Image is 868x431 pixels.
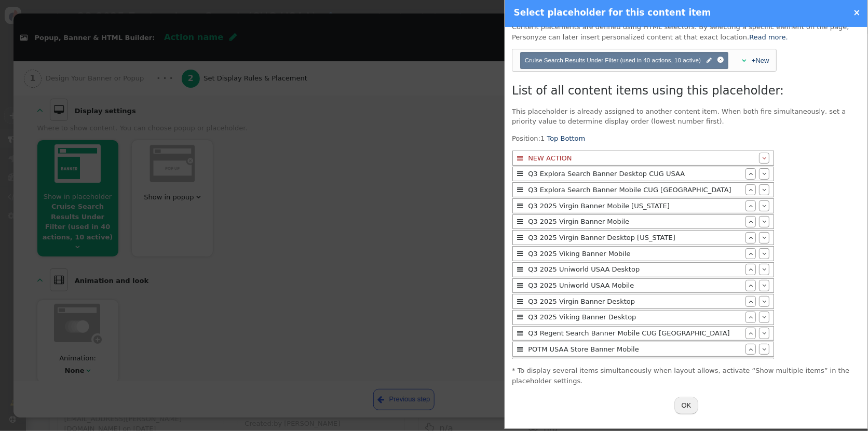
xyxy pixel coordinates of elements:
span:  [749,218,753,225]
span:  [517,186,523,193]
button: OK [674,397,699,414]
span:  [762,250,766,257]
p: This placeholder is already assigned to another content item. When both fire simultaneously, set ... [512,106,861,127]
span:  [762,346,766,353]
span:  [517,250,523,257]
span:  [517,218,523,225]
span:  [517,203,523,209]
span:  [762,330,766,336]
div: Q3 2025 Virgin Banner Desktop [525,297,745,307]
a: Top [547,134,558,142]
div: Q3 2025 Virgin Banner Mobile [US_STATE] [525,201,745,211]
span:  [517,314,523,320]
div: Q3 2025 Virgin Banner Mobile [525,217,745,227]
a: Bottom [561,134,586,142]
span:  [762,266,766,273]
div: Q3 2025 Uniworld USAA Desktop [525,264,745,275]
div: NEW ACTION [525,153,759,164]
span:  [762,282,766,289]
span:  [762,314,766,320]
div: Position: [512,133,775,359]
span:  [517,330,523,336]
span:  [517,346,523,353]
span:  [762,218,766,225]
span:  [762,234,766,241]
span:  [749,282,753,289]
span:  [742,57,747,64]
span:  [517,234,523,241]
div: POTM USAA Store Banner Mobile [525,344,745,355]
span:  [749,186,753,193]
span:  [749,330,753,336]
span:  [749,203,753,209]
span:  [749,250,753,257]
span: Cruise Search Results Under Filter (used in 40 actions, 10 active) [525,57,701,63]
span:  [749,266,753,273]
span:  [517,266,523,273]
div: Q3 2025 Uniworld USAA Mobile [525,280,745,291]
span: 1 [540,134,545,142]
span:  [749,346,753,353]
h3: List of all content items using this placeholder: [512,82,861,100]
span:  [762,155,766,161]
div: Q3 Explora Search Banner Desktop CUG USAA [525,169,745,179]
span:  [517,298,523,305]
span:  [749,314,753,320]
span:  [517,282,523,289]
span:  [707,56,712,65]
a: × [853,7,861,18]
div: Q3 2025 Virgin Banner Desktop [US_STATE] [525,233,745,243]
span:  [749,234,753,241]
div: Q3 Explora Search Banner Mobile CUG [GEOGRAPHIC_DATA] [525,185,745,195]
p: Content placements are defined using HTML selectors. By selecting a specific element on the page,... [512,22,861,42]
div: Q3 2025 Viking Banner Mobile [525,249,745,259]
span:  [762,203,766,209]
span:  [517,155,523,161]
span:  [749,170,753,177]
span:  [762,298,766,305]
span:  [762,170,766,177]
p: * To display several items simultaneously when layout allows, activate “Show multiple items” in t... [512,366,861,386]
span:  [762,186,766,193]
div: Q3 2025 Viking Banner Desktop [525,312,745,322]
a: +New [752,57,769,64]
span:  [517,170,523,177]
div: Q3 Regent Search Banner Mobile CUG [GEOGRAPHIC_DATA] [525,328,745,339]
a: Read more. [749,33,788,41]
span:  [749,298,753,305]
